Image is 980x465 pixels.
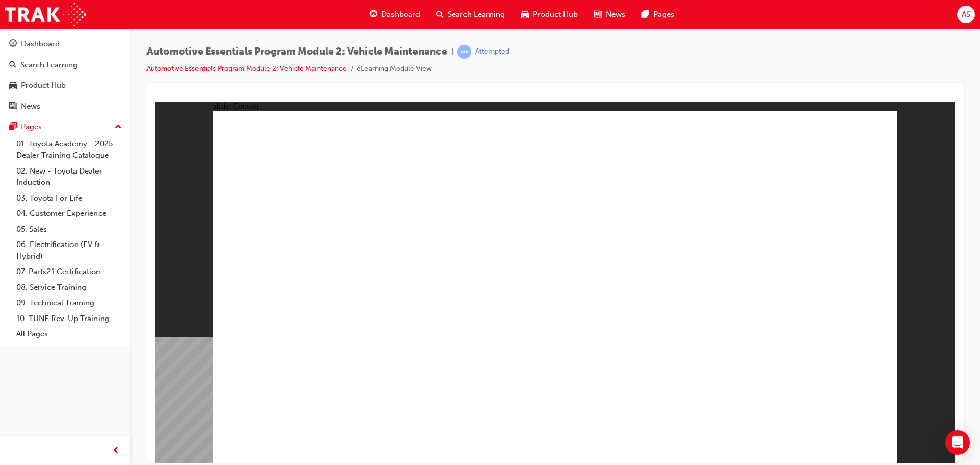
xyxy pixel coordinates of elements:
a: 04. Customer Experience [12,206,126,222]
div: Dashboard [21,38,60,50]
a: search-iconSearch Learning [428,4,513,25]
span: Dashboard [381,9,420,20]
span: Automotive Essentials Program Module 2: Vehicle Maintenance [146,46,447,58]
a: car-iconProduct Hub [513,4,586,25]
li: eLearning Module View [357,63,432,75]
span: news-icon [594,8,602,21]
button: Pages [4,117,126,136]
a: 08. Service Training [12,280,126,296]
span: car-icon [521,8,529,21]
span: AS [962,9,970,20]
button: DashboardSearch LearningProduct HubNews [4,33,126,117]
div: Attempted [475,47,509,57]
a: 03. Toyota For Life [12,190,126,206]
a: guage-iconDashboard [361,4,428,25]
div: Search Learning [20,59,78,71]
a: 01. Toyota Academy - 2025 Dealer Training Catalogue [12,136,126,163]
span: Search Learning [448,9,505,20]
button: AS [957,6,975,23]
span: guage-icon [9,40,17,49]
span: prev-icon [112,445,120,457]
a: News [4,97,126,116]
span: Pages [653,9,674,20]
a: 09. Technical Training [12,295,126,311]
div: News [21,101,40,112]
a: 07. Parts21 Certification [12,264,126,280]
div: Open Intercom Messenger [945,430,970,455]
a: 02. New - Toyota Dealer Induction [12,163,126,190]
span: News [606,9,625,20]
div: Product Hub [21,80,66,91]
span: guage-icon [370,8,377,21]
span: pages-icon [642,8,649,21]
a: All Pages [12,326,126,342]
a: news-iconNews [586,4,633,25]
a: Dashboard [4,35,126,54]
a: Product Hub [4,76,126,95]
a: 06. Electrification (EV & Hybrid) [12,237,126,264]
span: up-icon [115,120,122,134]
div: Pages [21,121,42,133]
span: | [451,46,453,58]
span: car-icon [9,81,17,90]
span: search-icon [436,8,444,21]
span: news-icon [9,102,17,111]
span: Product Hub [533,9,578,20]
span: learningRecordVerb_ATTEMPT-icon [457,45,471,59]
span: pages-icon [9,123,17,132]
a: 10. TUNE Rev-Up Training [12,311,126,327]
span: search-icon [9,61,16,70]
a: Automotive Essentials Program Module 2: Vehicle Maintenance [146,64,347,73]
a: 05. Sales [12,222,126,237]
img: Trak [5,3,86,26]
a: pages-iconPages [633,4,682,25]
a: Search Learning [4,56,126,75]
